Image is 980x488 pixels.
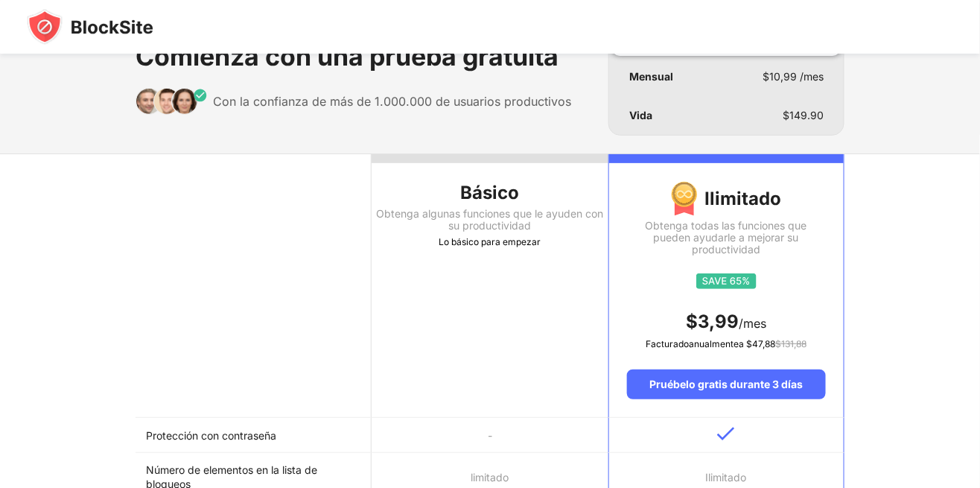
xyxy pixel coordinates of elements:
[686,311,698,332] font: $
[717,427,735,441] img: v-blue.svg
[629,70,673,83] font: Mensual
[27,9,153,45] img: blocksite-icon-black.svg
[439,236,541,247] font: Lo básico para empezar
[775,338,781,349] font: $
[769,70,824,83] font: 10,99 /mes
[746,338,752,349] font: $
[689,338,739,349] font: anualmente
[629,109,652,121] font: Vida
[706,471,747,484] font: Ilimitado
[471,471,509,484] font: limitado
[781,338,806,349] font: 131,88
[213,94,571,109] font: Con la confianza de más de 1.000.000 de usuarios productivos
[763,70,769,83] font: $
[146,430,276,443] font: Protección con contraseña
[136,88,208,115] img: trusted-by.svg
[671,181,698,217] img: Medalla premium de img
[789,109,824,121] font: 149.90
[752,338,775,349] font: 47,88
[783,109,789,121] font: $
[460,182,519,203] font: Básico
[649,378,803,390] font: Pruébelo gratis durante 3 días
[705,188,782,209] font: Ilimitado
[646,338,689,349] font: Facturado
[696,273,757,289] img: save65.svg
[698,311,739,332] font: 3,99
[136,41,559,72] font: Comienza con una prueba gratuita
[739,338,744,349] font: a
[488,430,492,443] font: -
[646,219,807,256] font: Obtenga todas las funciones que pueden ayudarle a mejorar su productividad
[376,207,603,232] font: Obtenga algunas funciones que le ayuden con su productividad
[739,316,766,331] font: /mes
